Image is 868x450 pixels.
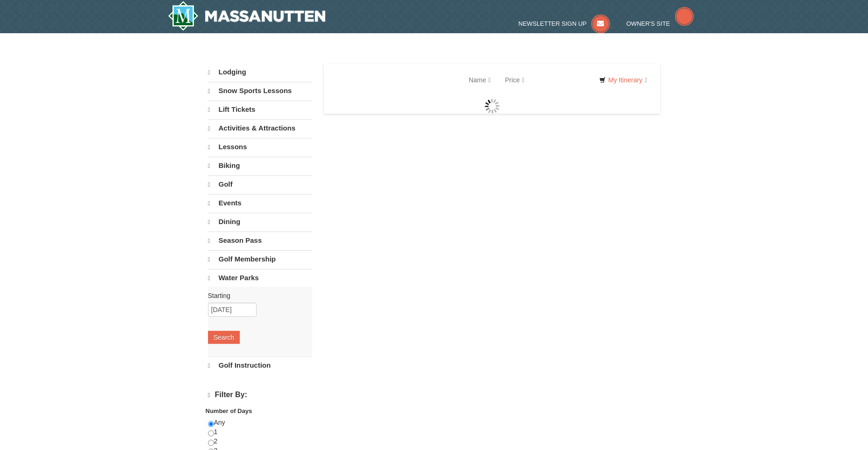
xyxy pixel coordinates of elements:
a: Massanutten Resort [168,1,326,31]
a: My Itinerary [593,73,653,87]
a: Golf [208,175,312,193]
a: Golf Instruction [208,356,312,374]
a: Lodging [208,64,312,81]
a: Price [498,71,531,89]
a: Biking [208,157,312,174]
img: wait gif [485,99,500,114]
a: Events [208,194,312,212]
strong: Number of Days [206,407,252,414]
a: Water Parks [208,269,312,287]
a: Activities & Attractions [208,119,312,137]
a: Dining [208,213,312,231]
a: Lift Tickets [208,101,312,118]
span: Newsletter Sign Up [518,20,587,27]
a: Name [462,71,498,89]
a: Owner's Site [626,20,694,27]
button: Search [208,331,240,344]
a: Newsletter Sign Up [518,20,610,27]
label: Starting [208,291,305,300]
a: Snow Sports Lessons [208,82,312,100]
img: Massanutten Resort Logo [168,1,326,31]
a: Golf Membership [208,250,312,268]
a: Lessons [208,138,312,156]
span: Owner's Site [626,20,670,27]
h4: Filter By: [208,391,312,399]
a: Season Pass [208,232,312,249]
